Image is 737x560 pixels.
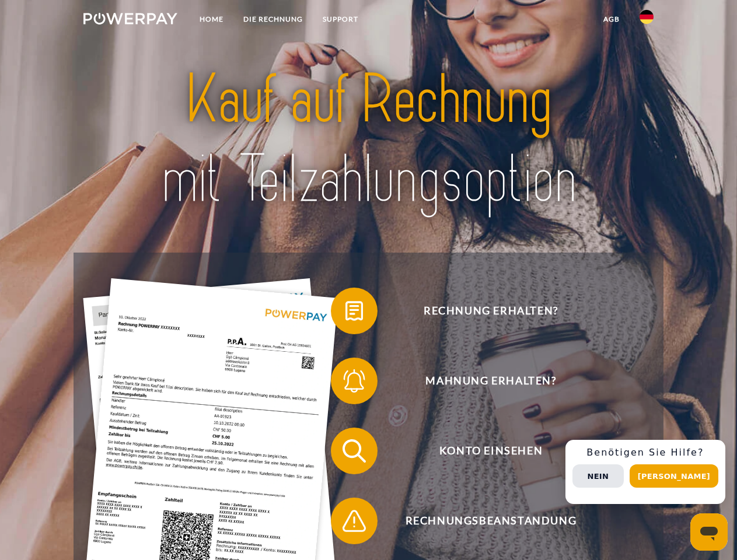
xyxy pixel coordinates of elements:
span: Rechnung erhalten? [348,288,634,334]
a: agb [593,9,630,30]
a: DIE RECHNUNG [233,9,313,30]
button: Rechnung erhalten? [331,288,634,334]
iframe: Schaltfläche zum Öffnen des Messaging-Fensters [690,513,728,551]
div: Schnellhilfe [565,440,725,504]
img: de [640,10,654,24]
span: Mahnung erhalten? [348,358,634,404]
span: Konto einsehen [348,428,634,474]
h3: Benötigen Sie Hilfe? [572,447,718,459]
img: qb_bell.svg [340,366,369,395]
button: Nein [572,464,624,488]
img: qb_warning.svg [340,506,369,535]
a: Home [190,9,233,30]
img: logo-powerpay-white.svg [83,13,177,24]
img: title-powerpay_de.svg [111,56,626,223]
span: Rechnungsbeanstandung [348,498,634,544]
button: Mahnung erhalten? [331,358,634,404]
button: Konto einsehen [331,428,634,474]
img: qb_search.svg [340,436,369,466]
button: Rechnungsbeanstandung [331,498,634,544]
button: [PERSON_NAME] [630,464,718,488]
a: SUPPORT [313,9,368,30]
img: qb_bill.svg [340,296,369,325]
